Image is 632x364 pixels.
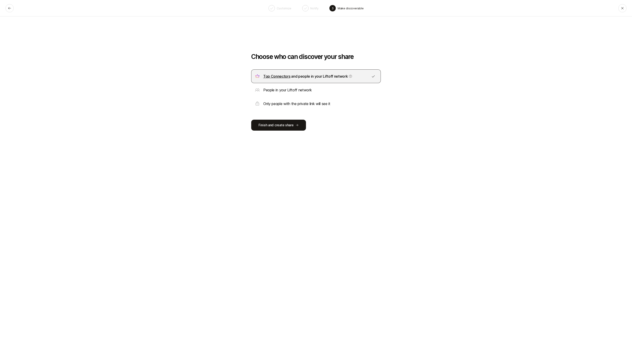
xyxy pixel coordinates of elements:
p: Only people with the private link will see it [263,101,330,107]
p: Make discoverable [338,6,364,11]
span: and people in your Liftoff network [263,74,352,79]
button: Finish and create share [251,120,306,131]
p: Choose who can discover your share [251,53,353,60]
span: Top Connectors [263,74,290,79]
p: People in your Liftoff network [263,87,312,93]
p: 3 [332,6,334,11]
p: Customize [277,6,291,11]
p: Notify [310,6,318,11]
